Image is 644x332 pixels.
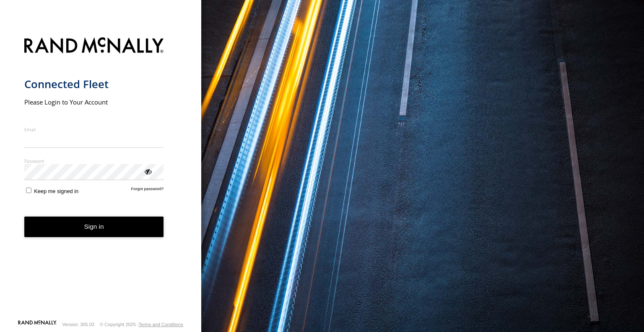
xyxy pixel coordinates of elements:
[131,186,164,194] a: Forgot password?
[143,167,152,175] div: ViewPassword
[24,98,164,106] h2: Please Login to Your Account
[24,77,164,91] h1: Connected Fleet
[62,322,94,327] div: Version: 305.03
[100,322,183,327] div: © Copyright 2025 -
[139,322,183,327] a: Terms and Conditions
[24,217,164,237] button: Sign in
[34,188,78,194] span: Keep me signed in
[24,126,164,133] label: Email
[26,188,31,193] input: Keep me signed in
[24,36,164,57] img: Rand McNally
[24,32,177,319] form: main
[18,320,57,329] a: Visit our Website
[24,158,164,164] label: Password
